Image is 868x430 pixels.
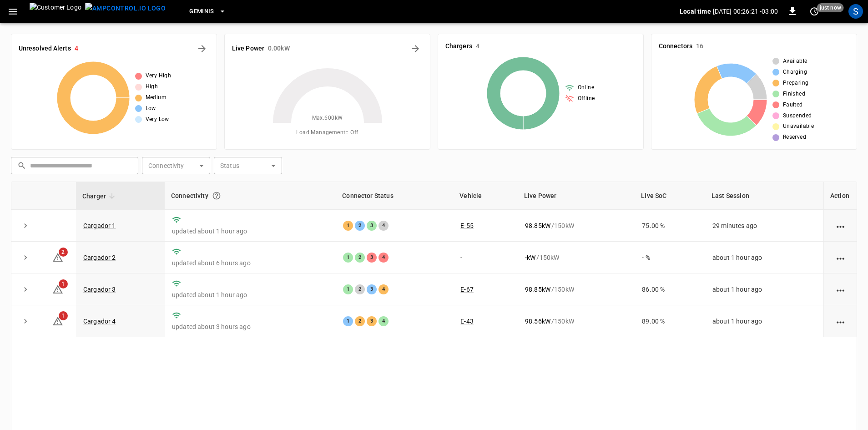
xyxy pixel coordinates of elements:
[578,94,595,103] span: Offline
[312,114,343,123] span: Max. 600 kW
[172,258,328,268] p: updated about 6 hours ago
[460,222,474,229] a: E-55
[705,182,823,210] th: Last Session
[189,6,214,17] span: Geminis
[635,273,705,305] td: 86.00 %
[476,41,479,51] h6: 4
[85,3,166,14] img: ampcontrol.io logo
[146,82,158,91] span: High
[525,221,550,230] p: 98.85 kW
[83,222,116,229] a: Cargador 1
[146,115,169,124] span: Very Low
[172,290,328,299] p: updated about 1 hour ago
[336,182,453,210] th: Connector Status
[525,221,627,230] div: / 150 kW
[835,285,846,294] div: action cell options
[146,93,167,102] span: Medium
[705,210,823,242] td: 29 minutes ago
[848,4,863,19] div: profile-icon
[525,285,627,294] div: / 150 kW
[367,253,377,263] div: 3
[19,314,32,328] button: expand row
[525,285,550,294] p: 98.85 kW
[823,182,857,210] th: Action
[783,133,806,142] span: Reserved
[578,83,594,92] span: Online
[75,44,78,54] h6: 4
[83,318,116,325] a: Cargador 4
[635,210,705,242] td: 75.00 %
[783,57,807,66] span: Available
[518,182,635,210] th: Live Power
[807,4,822,19] button: set refresh interval
[680,7,711,16] p: Local time
[783,111,812,121] span: Suspended
[453,242,518,273] td: -
[268,44,290,54] h6: 0.00 kW
[445,41,472,51] h6: Chargers
[783,79,809,88] span: Preparing
[408,41,423,56] button: Energy Overview
[460,318,474,325] a: E-43
[355,284,365,294] div: 2
[82,191,118,202] span: Charger
[705,273,823,305] td: about 1 hour ago
[378,253,389,263] div: 4
[783,101,803,110] span: Faulted
[453,182,518,210] th: Vehicle
[835,317,846,326] div: action cell options
[195,41,209,56] button: All Alerts
[460,286,474,293] a: E-67
[172,322,328,331] p: updated about 3 hours ago
[659,41,692,51] h6: Connectors
[696,41,703,51] h6: 16
[52,317,63,324] a: 1
[705,305,823,337] td: about 1 hour ago
[378,221,389,231] div: 4
[378,316,389,326] div: 4
[367,221,377,231] div: 3
[83,254,116,261] a: Cargador 2
[635,182,705,210] th: Live SoC
[19,219,32,233] button: expand row
[783,68,807,77] span: Charging
[343,284,353,294] div: 1
[59,248,68,257] span: 2
[355,316,365,326] div: 2
[817,3,844,12] span: just now
[52,285,63,293] a: 1
[19,44,71,54] h6: Unresolved Alerts
[59,279,68,288] span: 1
[52,253,63,260] a: 2
[208,187,225,204] button: Connection between the charger and our software.
[343,253,353,263] div: 1
[835,253,846,262] div: action cell options
[835,221,846,230] div: action cell options
[355,253,365,263] div: 2
[343,316,353,326] div: 1
[705,242,823,273] td: about 1 hour ago
[171,187,329,204] div: Connectivity
[30,3,81,20] img: Customer Logo
[367,284,377,294] div: 3
[783,90,805,99] span: Finished
[525,317,550,326] p: 98.56 kW
[525,317,627,326] div: / 150 kW
[635,242,705,273] td: - %
[525,253,535,262] p: - kW
[367,316,377,326] div: 3
[783,122,814,131] span: Unavailable
[146,71,172,81] span: Very High
[232,44,264,54] h6: Live Power
[343,221,353,231] div: 1
[355,221,365,231] div: 2
[635,305,705,337] td: 89.00 %
[378,284,389,294] div: 4
[186,3,230,20] button: Geminis
[19,251,32,264] button: expand row
[19,283,32,296] button: expand row
[525,253,627,262] div: / 150 kW
[83,286,116,293] a: Cargador 3
[172,227,328,236] p: updated about 1 hour ago
[713,7,778,16] p: [DATE] 00:26:21 -03:00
